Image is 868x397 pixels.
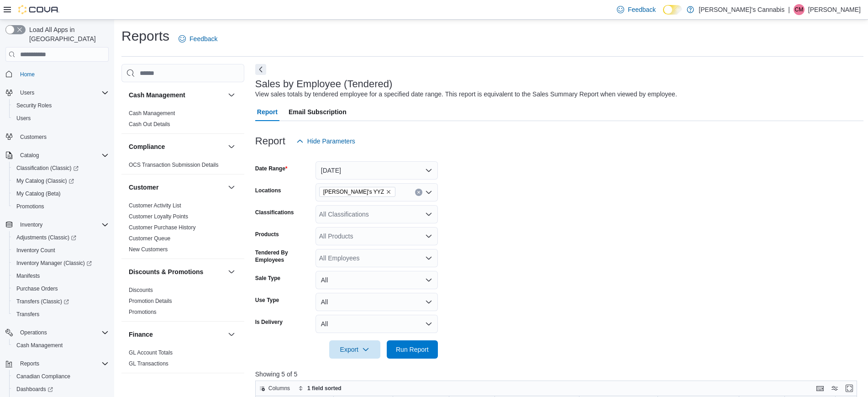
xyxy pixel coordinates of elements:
[121,27,169,45] h1: Reports
[2,86,112,99] button: Users
[13,283,62,294] a: Purchase Orders
[129,360,168,367] span: GL Transactions
[9,162,112,175] a: Classification (Classic)
[20,360,39,367] span: Reports
[13,270,109,281] span: Manifests
[2,130,112,143] button: Customers
[13,340,66,351] a: Cash Management
[121,285,244,321] div: Discounts & Promotions
[255,249,312,264] label: Tendered By Employees
[16,272,40,280] span: Manifests
[129,224,196,231] a: Customer Purchase History
[335,340,375,359] span: Export
[129,161,219,169] span: OCS Transaction Submission Details
[129,308,157,316] span: Promotions
[16,234,76,241] span: Adjustments (Classic)
[13,371,74,382] a: Canadian Compliance
[307,385,342,392] span: 1 field sorted
[13,340,109,351] span: Cash Management
[9,383,112,396] a: Dashboards
[13,296,73,307] a: Transfers (Classic)
[13,283,109,294] span: Purchase Orders
[26,25,109,43] span: Load All Apps in [GEOGRAPHIC_DATA]
[255,370,863,379] p: Showing 5 of 5
[415,189,422,196] button: Clear input
[189,34,217,43] span: Feedback
[16,150,42,161] button: Catalog
[13,258,109,269] span: Inventory Manager (Classic)
[794,4,805,15] div: Carlos Munoz
[129,224,196,231] span: Customer Purchase History
[13,232,109,243] span: Adjustments (Classic)
[16,342,63,349] span: Cash Management
[13,384,109,395] span: Dashboards
[257,103,278,121] span: Report
[13,113,34,124] a: Users
[13,309,109,320] span: Transfers
[425,211,432,218] button: Open list of options
[18,5,59,14] img: Cova
[2,67,112,80] button: Home
[16,115,31,122] span: Users
[319,187,395,197] span: MaryJane's YYZ
[9,282,112,295] button: Purchase Orders
[9,200,112,213] button: Promotions
[16,132,50,143] a: Customers
[663,5,682,15] input: Dark Mode
[13,163,82,174] a: Classification (Classic)
[9,257,112,270] a: Inventory Manager (Classic)
[129,202,181,209] span: Customer Activity List
[129,110,175,116] a: Cash Management
[307,137,355,146] span: Hide Parameters
[16,69,38,80] a: Home
[396,345,429,354] span: Run Report
[13,163,109,174] span: Classification (Classic)
[9,187,112,200] button: My Catalog (Beta)
[129,360,168,367] a: GL Transactions
[129,309,157,315] a: Promotions
[13,201,109,212] span: Promotions
[13,201,48,212] a: Promotions
[129,246,168,253] span: New Customers
[13,296,109,307] span: Transfers (Classic)
[9,308,112,321] button: Transfers
[13,175,78,186] a: My Catalog (Classic)
[9,99,112,112] button: Security Roles
[844,383,855,394] button: Enter fullscreen
[9,339,112,352] button: Cash Management
[129,267,203,276] h3: Discounts & Promotions
[829,383,840,394] button: Display options
[255,136,285,147] h3: Report
[13,270,43,281] a: Manifests
[255,275,280,282] label: Sale Type
[13,309,43,320] a: Transfers
[13,245,109,256] span: Inventory Count
[386,189,391,195] button: Remove MaryJane's YYZ from selection in this group
[808,4,861,15] p: [PERSON_NAME]
[129,235,170,242] span: Customer Queue
[255,90,677,99] div: View sales totals by tendered employee for a specified date range. This report is equivalent to t...
[13,100,55,111] a: Security Roles
[2,149,112,162] button: Catalog
[13,232,80,243] a: Adjustments (Classic)
[129,297,172,305] span: Promotion Details
[255,231,279,238] label: Products
[9,295,112,308] a: Transfers (Classic)
[13,175,109,186] span: My Catalog (Classic)
[129,183,224,192] button: Customer
[121,108,244,133] div: Cash Management
[16,87,109,98] span: Users
[16,164,79,172] span: Classification (Classic)
[16,311,39,318] span: Transfers
[13,371,109,382] span: Canadian Compliance
[16,358,109,369] span: Reports
[9,270,112,282] button: Manifests
[129,121,170,128] span: Cash Out Details
[129,213,188,220] a: Customer Loyalty Points
[788,4,790,15] p: |
[815,383,826,394] button: Keyboard shortcuts
[9,244,112,257] button: Inventory Count
[16,327,51,338] button: Operations
[9,370,112,383] button: Canadian Compliance
[255,318,283,326] label: Is Delivery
